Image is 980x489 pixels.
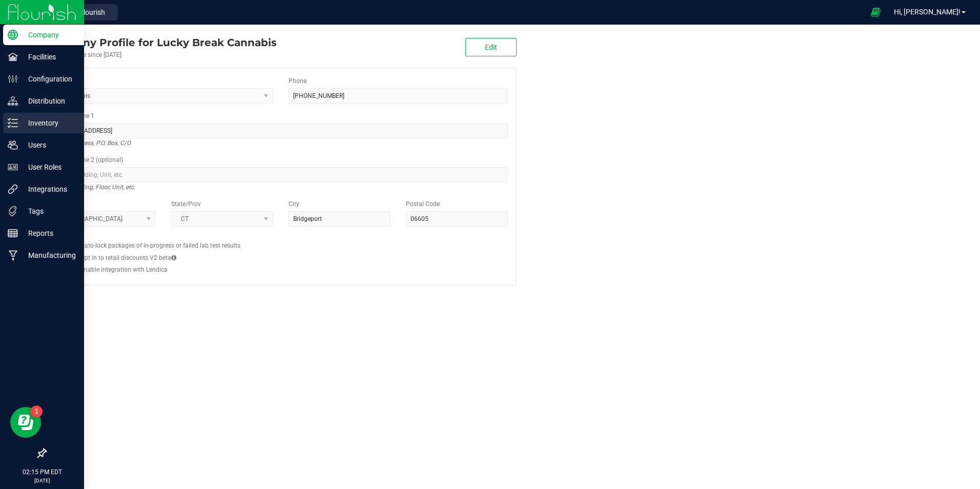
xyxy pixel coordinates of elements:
p: Manufacturing [18,249,79,261]
inline-svg: Distribution [8,96,18,106]
label: Postal Code [406,199,440,209]
input: Address [54,123,508,138]
label: State/Prov [171,199,201,209]
inline-svg: Integrations [8,184,18,194]
p: Reports [18,227,79,239]
h2: Configs [54,234,508,241]
inline-svg: Facilities [8,52,18,62]
inline-svg: Company [8,30,18,40]
p: Users [18,139,79,151]
input: Suite, Building, Unit, etc. [54,167,508,182]
inline-svg: Tags [8,206,18,216]
label: Enable integration with Lendica [80,265,168,274]
input: (123) 456-7890 [289,88,508,104]
p: Configuration [18,73,79,85]
label: City [289,199,299,209]
label: Phone [289,76,307,86]
iframe: Resource center [10,407,41,438]
inline-svg: Manufacturing [8,250,18,260]
p: User Roles [18,161,79,173]
iframe: Resource center unread badge [30,405,43,418]
label: Address Line 2 (optional) [54,155,123,165]
span: Open Ecommerce Menu [864,2,887,22]
div: Lucky Break Cannabis [45,35,277,50]
inline-svg: Configuration [8,74,18,84]
i: Suite, Building, Floor, Unit, etc. [54,181,135,193]
p: Tags [18,205,79,217]
label: Auto-lock packages of in-progress or failed lab test results [80,241,240,250]
p: Company [18,29,79,41]
button: Edit [465,38,517,56]
inline-svg: User Roles [8,162,18,172]
span: Hi, [PERSON_NAME]! [894,8,961,16]
inline-svg: Reports [8,228,18,238]
p: 02:15 PM EDT [5,467,79,477]
label: Opt in to retail discounts V2 beta [80,253,176,262]
inline-svg: Inventory [8,118,18,128]
input: Postal Code [406,211,508,227]
p: Integrations [18,183,79,195]
p: Facilities [18,51,79,63]
input: City [289,211,391,227]
span: Edit [485,43,497,51]
p: Distribution [18,95,79,107]
inline-svg: Users [8,140,18,150]
i: Street address, P.O. Box, C/O [54,137,131,149]
div: Account active since [DATE] [45,50,277,59]
p: [DATE] [5,477,79,484]
p: Inventory [18,117,79,129]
